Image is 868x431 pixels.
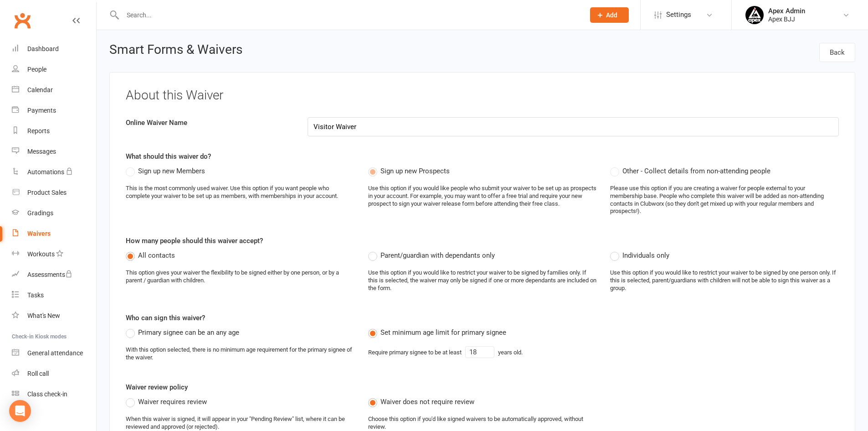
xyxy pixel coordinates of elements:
[768,7,805,15] div: Apex Admin
[12,141,96,162] a: Messages
[138,396,207,406] span: Waiver requires review
[610,269,839,292] div: Use this option if you would like to restrict your waiver to be signed by one person only. If thi...
[12,384,96,405] a: Class kiosk mode
[12,121,96,141] a: Reports
[12,223,96,244] a: Waivers
[27,312,60,319] div: What's New
[12,363,96,384] a: Roll call
[11,9,34,32] a: Clubworx
[380,327,506,337] span: Set minimum age limit for primary signee
[126,415,354,431] div: When this waiver is signed, it will appear in your "Pending Review" list, where it can be reviewe...
[126,382,188,393] label: Waiver review policy
[12,265,96,285] a: Assessments
[27,230,51,237] div: Waivers
[27,390,67,398] div: Class check-in
[368,269,597,292] div: Use this option if you would like to restrict your waiver to be signed by families only. If this ...
[610,185,839,216] div: Please use this option if you are creating a waiver for people external to your membership base. ...
[126,151,211,162] label: What should this waiver do?
[819,43,855,62] a: Back
[120,9,578,21] input: Search...
[12,39,96,59] a: Dashboard
[126,185,354,200] div: This is the most commonly used waiver. Use this option if you want people who complete your waive...
[12,162,96,182] a: Automations
[27,349,83,357] div: General attendance
[9,400,31,422] div: Open Intercom Messenger
[622,166,770,175] span: Other - Collect details from non-attending people
[768,15,805,23] div: Apex BJJ
[380,166,450,175] span: Sign up new Prospects
[27,291,44,299] div: Tasks
[27,127,50,135] div: Reports
[27,250,55,258] div: Workouts
[27,107,56,114] div: Payments
[27,168,64,176] div: Automations
[126,312,205,323] label: Who can sign this waiver?
[380,396,474,406] span: Waiver does not require review
[27,45,59,52] div: Dashboard
[27,66,46,73] div: People
[138,327,239,337] span: Primary signee can be an any age
[12,285,96,306] a: Tasks
[27,148,56,155] div: Messages
[12,182,96,203] a: Product Sales
[622,250,669,260] span: Individuals only
[109,43,242,59] h2: Smart Forms & Waivers
[126,88,839,103] h3: About this Waiver
[12,343,96,363] a: General attendance kiosk mode
[606,11,617,19] span: Add
[27,189,67,196] div: Product Sales
[368,185,597,208] div: Use this option if you would like people who submit your waiver to be set up as prospects in your...
[590,7,629,23] button: Add
[27,86,53,93] div: Calendar
[12,203,96,223] a: Gradings
[12,59,96,80] a: People
[745,6,764,24] img: thumb_image1745496852.png
[119,117,301,128] label: Online Waiver Name
[27,370,49,377] div: Roll call
[380,250,495,260] span: Parent/guardian with dependants only
[138,166,205,175] span: Sign up new Members
[12,244,96,265] a: Workouts
[27,271,72,278] div: Assessments
[126,235,263,246] label: How many people should this waiver accept?
[666,5,691,25] span: Settings
[138,250,175,260] span: All contacts
[126,346,354,362] div: With this option selected, there is no minimum age requirement for the primary signee of the waiver.
[12,306,96,326] a: What's New
[12,100,96,121] a: Payments
[126,269,354,285] div: This option gives your waiver the flexibility to be signed either by one person, or by a parent /...
[12,80,96,100] a: Calendar
[27,209,53,217] div: Gradings
[368,346,523,358] div: Require primary signee to be at least years old.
